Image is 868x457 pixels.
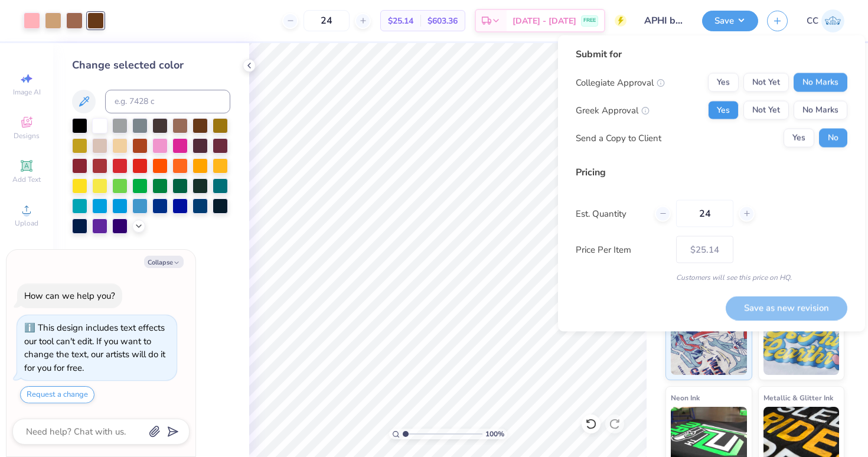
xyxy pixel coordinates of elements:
[14,131,40,141] span: Designs
[576,272,847,283] div: Customers will see this price on HQ.
[304,10,350,31] input: – –
[144,256,184,268] button: Collapse
[708,101,739,120] button: Yes
[72,57,230,73] div: Change selected color
[576,47,847,61] div: Submit for
[743,73,789,92] button: Not Yet
[676,200,733,227] input: – –
[635,9,693,32] input: Untitled Design
[671,391,700,404] span: Neon Ink
[388,15,413,27] span: $25.14
[794,101,847,120] button: No Marks
[583,17,596,25] span: FREE
[794,73,847,92] button: No Marks
[20,386,94,403] button: Request a change
[24,322,165,374] div: This design includes text effects our tool can't edit. If you want to change the text, our artist...
[576,207,646,220] label: Est. Quantity
[13,87,41,97] span: Image AI
[576,243,667,256] label: Price Per Item
[819,129,847,148] button: No
[821,9,844,32] img: Cori Cochran
[15,218,38,228] span: Upload
[708,73,739,92] button: Yes
[513,15,576,27] span: [DATE] - [DATE]
[743,101,789,120] button: Not Yet
[105,90,230,113] input: e.g. 7428 c
[807,9,844,32] a: CC
[763,316,840,375] img: Puff Ink
[12,175,41,184] span: Add Text
[671,316,747,375] img: Standard
[576,76,665,89] div: Collegiate Approval
[763,391,833,404] span: Metallic & Glitter Ink
[485,429,504,439] span: 100 %
[24,290,115,302] div: How can we help you?
[784,129,814,148] button: Yes
[576,165,847,179] div: Pricing
[576,103,650,117] div: Greek Approval
[576,131,661,145] div: Send a Copy to Client
[702,11,758,31] button: Save
[428,15,458,27] span: $603.36
[807,14,818,28] span: CC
